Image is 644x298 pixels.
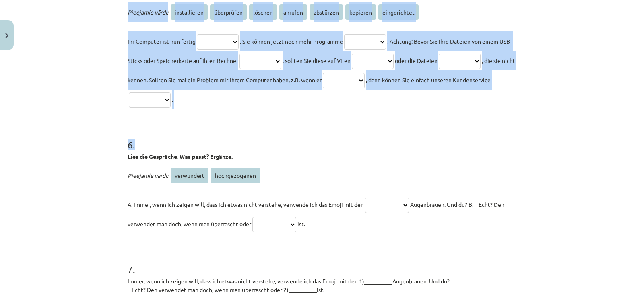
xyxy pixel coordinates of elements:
[378,4,419,20] span: eingerichtet
[128,38,196,45] span: Ihr Computer ist nun fertig
[128,125,516,150] h1: 6 .
[395,57,438,64] span: oder die Dateien
[128,153,233,160] strong: Lies die Gespräche. Was passt? Ergänze.
[128,277,516,294] p: Immer, wenn ich zeigen will, dass ich etwas nicht verstehe, verwende ich das Emoji mit den 1) Aug...
[240,38,343,45] span: . Sie können jetzt noch mehr Programme
[289,286,317,293] b: __________
[171,168,208,183] span: verwundert
[283,57,351,64] span: , sollten Sie diese auf Viren
[249,4,277,20] span: löschen
[297,220,305,227] span: ist.
[366,76,491,83] span: , dann können Sie einfach unseren Kundenservice
[345,4,376,20] span: kopieren
[128,8,168,16] span: Pieejamie vārdi:
[279,4,307,20] span: anrufen
[172,96,173,103] span: .
[5,33,8,38] img: icon-close-lesson-0947bae3869378f0d4975bcd49f059093ad1ed9edebbc8119c70593378902aed.svg
[211,168,260,183] span: hochgezogenen
[310,4,343,20] span: abstürzen
[171,4,208,20] span: installieren
[128,172,168,179] span: Pieejamie vārdi:
[128,201,364,208] span: A: Immer, wenn ich zeigen will, dass ich etwas nicht verstehe, verwende ich das Emoji mit den
[210,4,247,20] span: überprüfen
[128,250,516,275] h1: 7 .
[364,277,392,285] b: __________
